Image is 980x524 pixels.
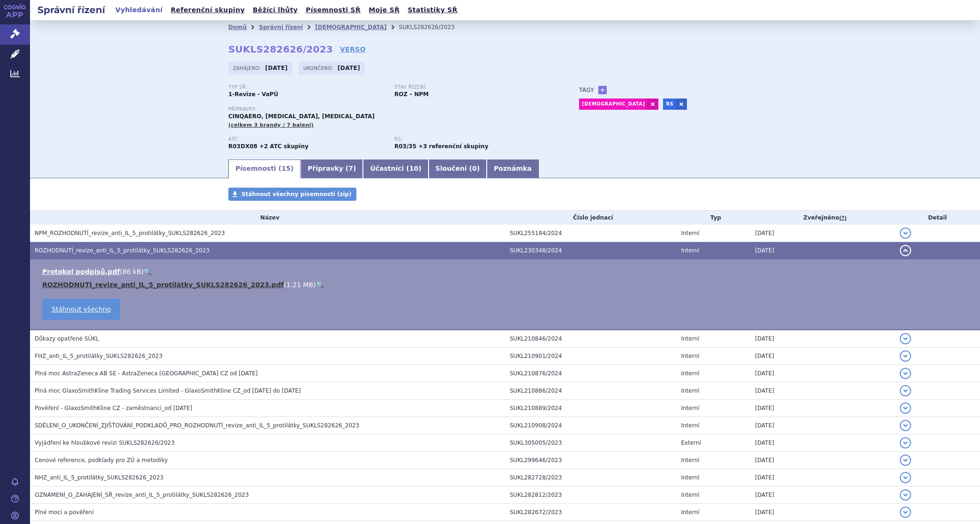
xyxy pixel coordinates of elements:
[681,440,701,446] span: Externí
[505,417,676,434] td: SUKL210908/2024
[113,4,166,16] a: Vyhledávání
[259,143,309,150] strong: +2 ATC skupiny
[228,159,301,178] a: Písemnosti (15)
[505,434,676,452] td: SUKL305005/2023
[900,228,911,239] button: detail
[681,387,699,394] span: Interní
[750,400,895,417] td: [DATE]
[505,452,676,469] td: SUKL299646/2023
[340,45,366,54] a: VERSO
[900,420,911,431] button: detail
[681,353,699,359] span: Interní
[505,348,676,365] td: SUKL210901/2024
[505,382,676,400] td: SUKL210886/2024
[505,486,676,504] td: SUKL282812/2023
[42,280,971,289] li: ( )
[505,211,676,225] th: Číslo jednací
[366,4,402,16] a: Moje SŘ
[579,84,594,96] h3: Tagy
[168,4,248,16] a: Referenční skupiny
[750,211,895,225] th: Zveřejněno
[228,44,333,55] strong: SUKLS282626/2023
[228,106,560,112] p: Přípravky:
[409,165,418,172] span: 10
[228,24,247,30] a: Domů
[338,65,360,71] strong: [DATE]
[750,348,895,365] td: [DATE]
[228,188,356,201] a: Stáhnout všechny písemnosti (zip)
[429,159,487,178] a: Sloučení (0)
[399,20,467,34] li: SUKLS282626/2023
[228,91,278,98] strong: 1-Revize - VaPÚ
[281,165,290,172] span: 15
[681,509,699,516] span: Interní
[30,3,113,16] h2: Správní řízení
[35,422,359,429] span: SDĚLENÍ_O_UKONČENÍ_ZJIŠŤOVÁNÍ_PODKLADŮ_PRO_ROZHODNUTÍ_revize_anti_IL_5_protilátky_SUKLS282626_2023
[394,143,416,150] strong: mepolizumab
[315,24,387,30] a: [DEMOGRAPHIC_DATA]
[394,91,429,98] strong: ROZ – NPM
[598,86,607,94] a: +
[900,489,911,501] button: detail
[35,247,210,254] span: ROZHODNUTÍ_revize_anti_IL_5_protilátky_SUKLS282626_2023
[900,455,911,466] button: detail
[487,159,539,178] a: Poznámka
[30,211,505,225] th: Název
[750,504,895,521] td: [DATE]
[505,400,676,417] td: SUKL210889/2024
[228,113,375,120] span: CINQAERO, [MEDICAL_DATA], [MEDICAL_DATA]
[35,457,168,463] span: Cenové reference, podklady pro ZÚ a metodiky
[681,335,699,342] span: Interní
[42,267,971,276] li: ( )
[250,4,301,16] a: Běžící lhůty
[681,230,699,236] span: Interní
[681,405,699,411] span: Interní
[750,225,895,242] td: [DATE]
[35,335,99,342] span: Důkazy opatřené SÚKL
[750,382,895,400] td: [DATE]
[895,211,980,225] th: Detail
[241,191,352,197] span: Stáhnout všechny písemnosti (zip)
[418,143,488,150] strong: +3 referenční skupiny
[681,247,699,254] span: Interní
[228,137,385,142] p: ATC:
[900,402,911,414] button: detail
[750,242,895,259] td: [DATE]
[900,368,911,379] button: detail
[303,64,335,72] span: Ukončeno:
[750,486,895,504] td: [DATE]
[363,159,428,178] a: Účastníci (10)
[900,245,911,256] button: detail
[35,370,258,377] span: Plná moc AstraZeneca AB SE - AstraZeneca Czech republic CZ od 23.5.2024
[900,507,911,518] button: detail
[42,299,120,320] a: Stáhnout všechno
[301,159,363,178] a: Přípravky (7)
[259,24,303,30] a: Správní řízení
[839,215,847,221] abbr: (?)
[316,281,324,289] a: 🔍
[750,469,895,486] td: [DATE]
[472,165,477,172] span: 0
[286,281,313,289] span: 1.21 MB
[348,165,353,172] span: 7
[681,370,699,377] span: Interní
[35,509,94,516] span: Plné moci a pověření
[900,472,911,483] button: detail
[35,492,249,498] span: OZNÁMENÍ_O_ZAHÁJENÍ_SŘ_revize_anti_IL_5_protilátky_SUKLS282626_2023
[42,281,284,289] a: ROZHODNUTÍ_revize_anti_IL_5_protilátky_SUKLS282626_2023.pdf
[35,387,301,394] span: Plná moc GlaxoSmithKline Trading Services Limited - GlaxoSmithKline CZ_od 31.01.2024 do 17.01.2025
[663,99,676,110] a: RS
[750,330,895,348] td: [DATE]
[505,330,676,348] td: SUKL210846/2024
[233,64,263,72] span: Zahájeno:
[143,268,151,275] a: 🔍
[394,84,551,90] p: Stav řízení:
[35,440,174,446] span: Vyjádření ke hloubkové revizi SUKLS282626/2023
[228,84,385,90] p: Typ SŘ:
[505,469,676,486] td: SUKL282728/2023
[681,457,699,463] span: Interní
[900,350,911,362] button: detail
[750,417,895,434] td: [DATE]
[228,143,257,150] strong: RESLIZUMAB
[900,333,911,344] button: detail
